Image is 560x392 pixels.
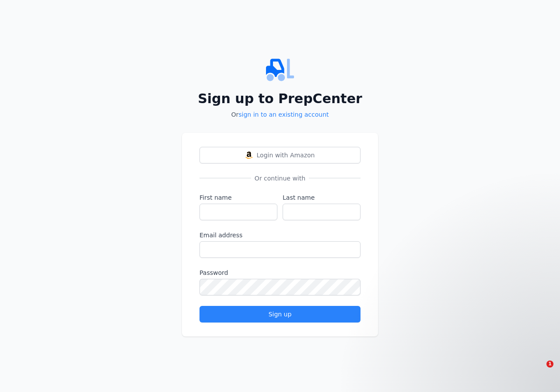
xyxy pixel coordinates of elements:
[199,306,360,323] button: Sign up
[199,231,360,239] label: Email address
[182,110,378,119] p: Or
[207,310,353,319] div: Sign up
[283,193,360,202] label: Last name
[182,91,378,107] h2: Sign up to PrepCenter
[238,111,329,118] a: sign in to an existing account
[182,56,378,84] img: PrepCenter
[528,361,549,382] iframe: Intercom live chat
[245,152,252,159] img: Login with Amazon
[546,361,553,368] span: 1
[251,174,309,183] span: Or continue with
[257,151,315,160] span: Login with Amazon
[199,268,360,277] label: Password
[199,193,277,202] label: First name
[199,147,360,163] button: Login with AmazonLogin with Amazon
